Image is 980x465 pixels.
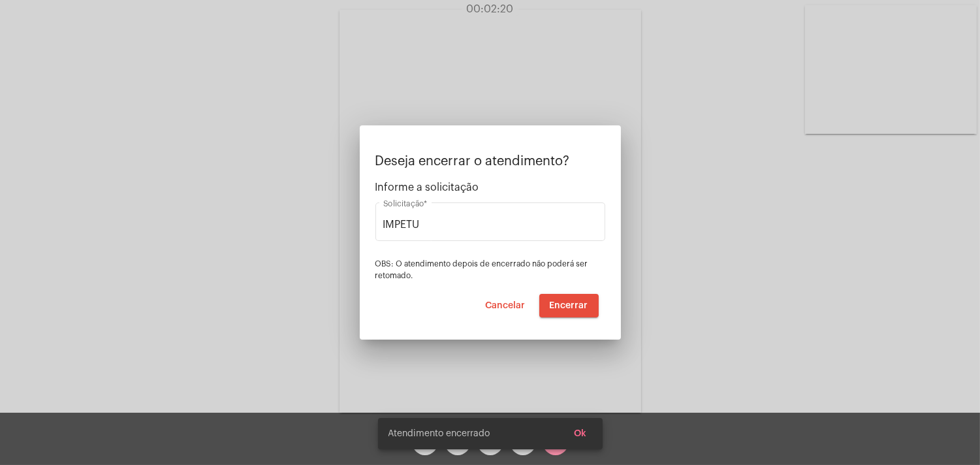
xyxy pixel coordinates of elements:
[388,427,490,440] span: Atendimento encerrado
[539,294,599,317] button: Encerrar
[550,301,588,310] span: Encerrar
[467,4,514,14] span: 00:02:20
[575,429,587,438] span: Ok
[375,260,588,280] span: OBS: O atendimento depois de encerrado não poderá ser retomado.
[475,294,536,317] button: Cancelar
[383,219,597,231] input: Buscar solicitação
[486,301,526,310] span: Cancelar
[375,154,605,168] p: Deseja encerrar o atendimento?
[375,182,605,193] span: Informe a solicitação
